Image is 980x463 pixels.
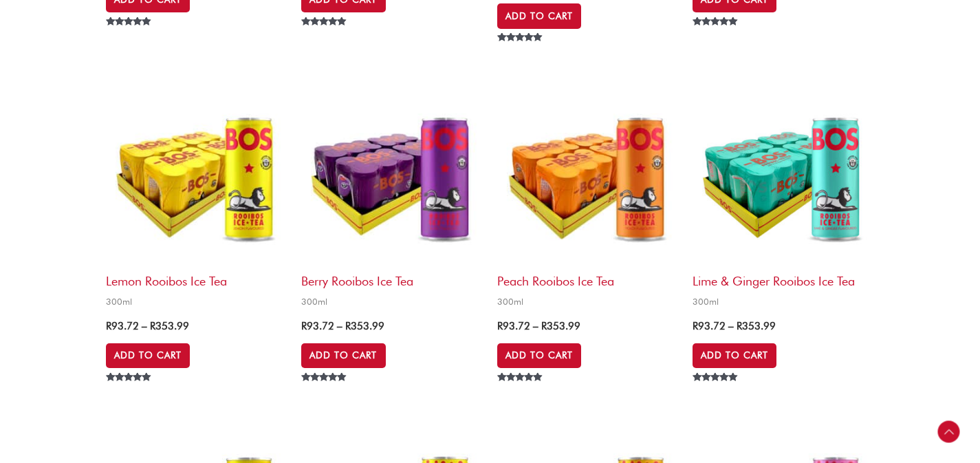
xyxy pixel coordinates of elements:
bdi: 93.72 [301,320,334,332]
a: Lime & Ginger Rooibos Ice Tea300ml [693,85,874,312]
a: Berry Rooibos Ice Tea300ml [301,85,483,312]
h2: Lemon Rooibos Ice Tea [106,266,287,289]
span: – [533,320,538,332]
bdi: 93.72 [106,320,139,332]
bdi: 93.72 [497,320,530,332]
span: R [301,320,307,332]
span: Rated out of 5 [497,33,545,73]
span: R [106,320,111,332]
a: Select options for “Peach Rooibos Ice Tea” [497,343,581,368]
a: Select options for “Lemon Rooibos Ice Tea” [106,343,190,368]
span: Rated out of 5 [106,17,153,57]
span: R [737,320,742,332]
span: – [142,320,147,332]
span: R [345,320,351,332]
a: Lemon Rooibos Ice Tea300ml [106,85,287,312]
span: Rated out of 5 [693,373,740,413]
span: Rated out of 5 [301,17,349,57]
span: R [497,320,503,332]
span: 300ml [497,296,679,308]
img: Lemon Rooibos Ice Tea [106,85,287,266]
bdi: 353.99 [737,320,776,332]
bdi: 353.99 [345,320,384,332]
span: – [728,320,734,332]
span: Rated out of 5 [301,373,349,413]
span: R [541,320,547,332]
img: Peach Rooibos Ice Tea [497,85,679,266]
span: Rated out of 5 [693,17,739,57]
img: Berry Rooibos Ice Tea [301,85,483,266]
span: 300ml [693,296,874,308]
img: Lime & Ginger Rooibos Ice Tea [693,85,874,266]
span: Rated out of 5 [497,373,545,413]
span: 300ml [301,296,483,308]
bdi: 353.99 [541,320,580,332]
span: R [693,320,698,332]
h2: Berry Rooibos Ice Tea [301,266,483,289]
a: Select options for “Lime & Ginger Rooibos Ice Tea” [693,343,776,368]
bdi: 93.72 [693,320,726,332]
span: R [150,320,155,332]
span: – [337,320,342,332]
a: Add to cart: “Watermelon & Mint Rooibos Ice Tea” [497,3,581,28]
h2: Peach Rooibos Ice Tea [497,266,679,289]
bdi: 353.99 [150,320,189,332]
span: 300ml [106,296,287,308]
h2: Lime & Ginger Rooibos Ice Tea [693,266,874,289]
a: Select options for “Berry Rooibos Ice Tea” [301,343,385,368]
a: Peach Rooibos Ice Tea300ml [497,85,679,312]
span: Rated out of 5 [106,373,153,413]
